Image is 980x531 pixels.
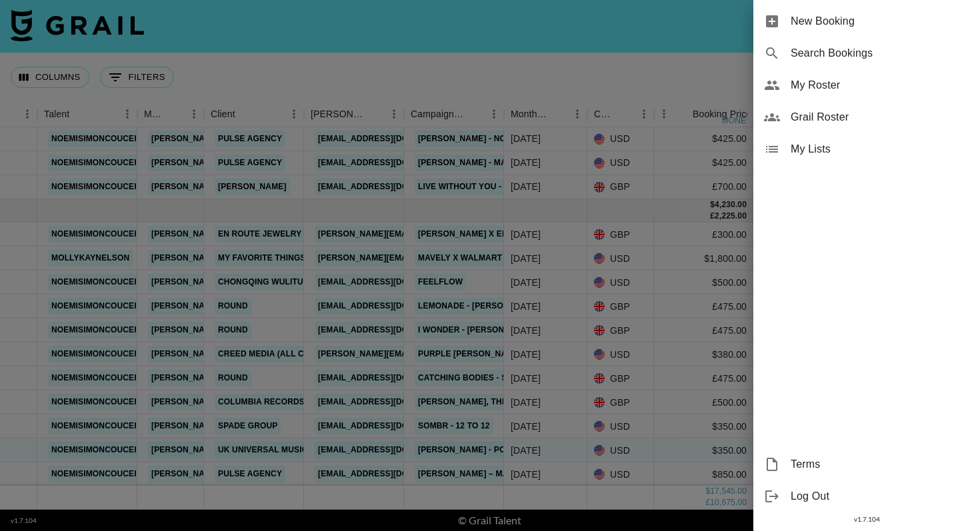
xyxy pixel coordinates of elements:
[791,141,969,157] span: My Lists
[753,512,980,526] div: v 1.7.104
[753,133,980,165] div: My Lists
[791,45,969,61] span: Search Bookings
[753,69,980,101] div: My Roster
[791,109,969,125] span: Grail Roster
[753,480,980,512] div: Log Out
[791,13,969,29] span: New Booking
[753,37,980,69] div: Search Bookings
[791,456,969,472] span: Terms
[791,488,969,504] span: Log Out
[753,448,980,480] div: Terms
[753,5,980,37] div: New Booking
[791,77,969,93] span: My Roster
[753,101,980,133] div: Grail Roster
